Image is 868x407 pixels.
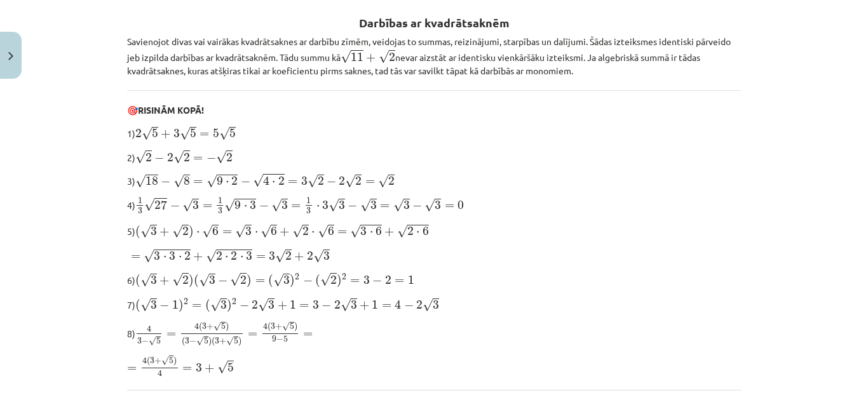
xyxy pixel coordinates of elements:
[169,357,173,364] span: 5
[149,337,156,346] span: √
[127,321,741,347] p: 8)
[189,225,194,239] span: )
[135,225,140,239] span: (
[388,177,395,185] span: 2
[230,273,240,286] span: √
[135,129,142,138] span: 2
[213,129,219,138] span: 5
[193,252,203,261] span: +
[397,225,407,238] span: √
[200,132,209,137] span: =
[226,323,229,332] span: )
[370,201,377,210] span: 3
[240,256,243,260] span: ⋅
[433,300,439,309] span: 3
[263,176,269,185] span: 4
[292,225,302,238] span: √
[360,199,370,212] span: √
[158,370,162,377] span: 4
[372,276,382,285] span: −
[127,296,741,313] p: 7)
[372,300,378,309] span: 1
[291,204,301,209] span: =
[189,274,194,288] span: )
[208,337,212,347] span: )
[154,154,164,163] span: −
[255,231,258,235] span: ⋅
[370,231,373,235] span: ⋅
[140,225,151,238] span: √
[246,251,252,260] span: 3
[320,273,330,286] span: √
[131,255,140,260] span: =
[179,256,182,260] span: ⋅
[351,300,357,309] span: 3
[142,357,147,364] span: 4
[146,177,158,185] span: 18
[435,201,441,210] span: 3
[217,177,223,185] span: 9
[290,323,294,330] span: 5
[315,274,320,288] span: (
[127,172,741,189] p: 3)
[271,323,275,330] span: 3
[135,274,140,288] span: (
[159,227,169,236] span: +
[385,276,391,284] span: 2
[316,205,320,209] span: ⋅
[194,274,199,288] span: (
[225,256,228,260] span: ⋅
[281,201,288,210] span: 3
[173,175,184,188] span: √
[182,366,192,371] span: =
[151,276,157,284] span: 3
[271,227,277,236] span: 6
[163,256,166,260] span: ⋅
[190,129,196,138] span: 5
[224,199,234,212] span: √
[199,323,202,332] span: (
[240,301,249,310] span: −
[221,323,226,330] span: 5
[193,201,199,210] span: 3
[379,50,389,63] span: √
[268,300,275,309] span: 3
[218,197,222,204] span: 1
[172,300,179,309] span: 1
[271,199,281,212] span: √
[127,103,741,117] p: 🎯
[226,181,229,185] span: ⋅
[212,227,219,236] span: 6
[185,338,189,344] span: 3
[180,127,190,140] span: √
[278,177,285,185] span: 2
[232,298,236,305] span: 2
[234,201,241,210] span: 9
[189,338,196,345] span: −
[231,251,237,260] span: 2
[404,301,414,310] span: −
[212,337,215,347] span: (
[207,154,216,163] span: −
[161,356,169,365] span: √
[220,300,227,309] span: 3
[227,299,232,312] span: )
[393,199,403,212] span: √
[318,177,324,185] span: 2
[342,274,346,280] span: 2
[384,227,394,236] span: +
[144,250,154,263] span: √
[219,127,229,140] span: √
[226,153,233,162] span: 2
[172,225,182,238] span: √
[339,201,345,210] span: 3
[138,208,142,214] span: 3
[135,299,140,312] span: (
[276,337,283,343] span: −
[196,363,202,372] span: 3
[407,227,414,236] span: 2
[350,225,360,238] span: √
[253,174,263,187] span: √
[244,205,247,209] span: ⋅
[280,227,289,236] span: +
